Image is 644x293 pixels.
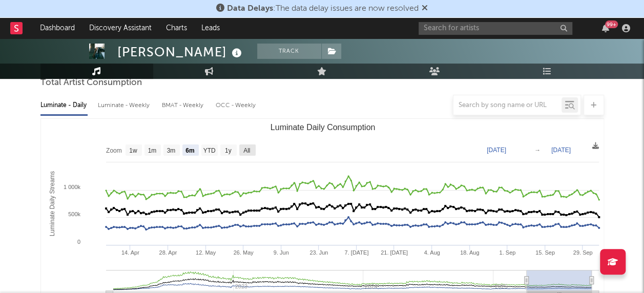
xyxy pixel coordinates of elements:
[194,18,227,38] a: Leads
[224,147,231,154] text: 1y
[106,147,122,154] text: Zoom
[227,5,273,13] span: Data Delays
[273,249,288,256] text: 9. Jun
[203,147,215,154] text: YTD
[487,146,506,154] text: [DATE]
[227,5,419,13] span: : The data delay issues are now resolved
[380,249,407,256] text: 21. [DATE]
[243,147,250,154] text: All
[40,77,142,89] span: Total Artist Consumption
[605,20,618,28] div: 99 +
[68,211,80,217] text: 500k
[344,249,368,256] text: 7. [DATE]
[419,22,572,35] input: Search for artists
[535,249,554,256] text: 15. Sep
[82,18,159,38] a: Discovery Assistant
[33,18,82,38] a: Dashboard
[422,5,428,13] span: Dismiss
[551,146,571,154] text: [DATE]
[77,239,80,245] text: 0
[534,146,541,154] text: →
[233,249,254,256] text: 26. May
[424,249,440,256] text: 4. Aug
[499,249,515,256] text: 1. Sep
[159,249,177,256] text: 28. Apr
[602,24,609,32] button: 99+
[63,184,80,190] text: 1 000k
[129,147,137,154] text: 1w
[121,249,139,256] text: 14. Apr
[185,147,194,154] text: 6m
[148,147,156,154] text: 1m
[573,249,592,256] text: 29. Sep
[195,249,216,256] text: 12. May
[460,249,479,256] text: 18. Aug
[117,44,244,60] div: [PERSON_NAME]
[270,123,375,132] text: Luminate Daily Consumption
[167,147,175,154] text: 3m
[159,18,194,38] a: Charts
[49,171,56,236] text: Luminate Daily Streams
[309,249,328,256] text: 23. Jun
[257,44,321,59] button: Track
[453,101,562,110] input: Search by song name or URL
